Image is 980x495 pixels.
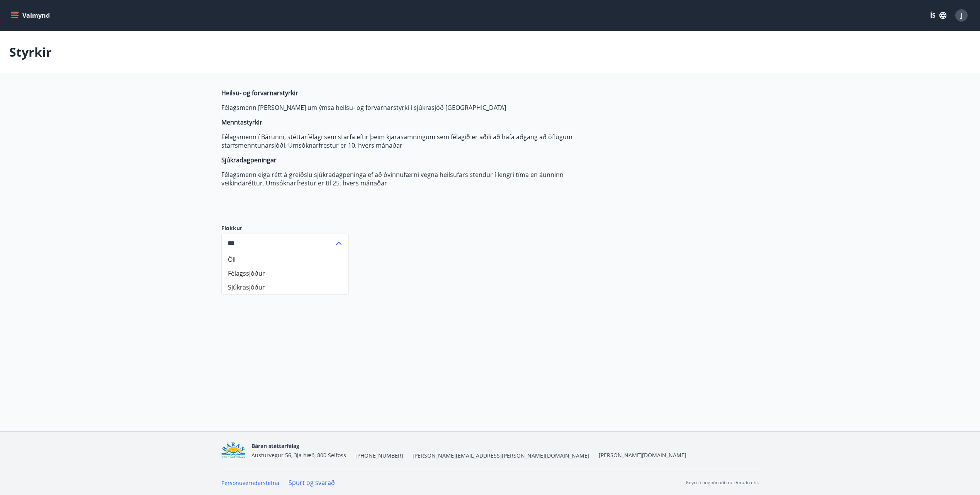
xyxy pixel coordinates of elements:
[221,133,586,150] p: Félagsmenn í Bárunni, stéttarfélagi sem starfa eftir þeim kjarasamningum sem félagið er aðili að ...
[222,280,348,294] li: Sjúkrasjóður
[222,253,348,266] li: Öll
[9,8,53,22] button: menu
[222,266,348,280] li: Félagssjóður
[251,442,299,450] span: Báran stéttarfélag
[221,103,586,112] p: Félagsmenn [PERSON_NAME] um ýmsa heilsu- og forvarnarstyrki í sjúkrasjóð [GEOGRAPHIC_DATA]
[221,118,262,126] strong: Menntastyrkir
[289,478,335,487] a: Spurt og svarað
[221,442,246,459] img: Bz2lGXKH3FXEIQKvoQ8VL0Fr0uCiWgfgA3I6fSs8.png
[9,44,52,61] p: Styrkir
[221,224,349,232] label: Flokkur
[599,451,686,459] a: [PERSON_NAME][DOMAIN_NAME]
[355,452,403,460] span: [PHONE_NUMBER]
[221,89,298,97] strong: Heilsu- og forvarnarstyrkir
[926,8,951,22] button: ÍS
[221,156,277,164] strong: Sjúkradagpeningar
[221,479,279,487] a: Persónuverndarstefna
[413,452,589,460] span: [PERSON_NAME][EMAIL_ADDRESS][PERSON_NAME][DOMAIN_NAME]
[251,451,346,459] span: Austurvegur 56, 3ja hæð, 800 Selfoss
[686,479,759,486] p: Keyrt á hugbúnaði frá Dorado ehf.
[952,6,971,25] button: J
[221,170,586,187] p: Félagsmenn eiga rétt á greiðslu sjúkradagpeninga ef að óvinnufærni vegna heilsufars stendur í len...
[961,11,963,20] span: J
